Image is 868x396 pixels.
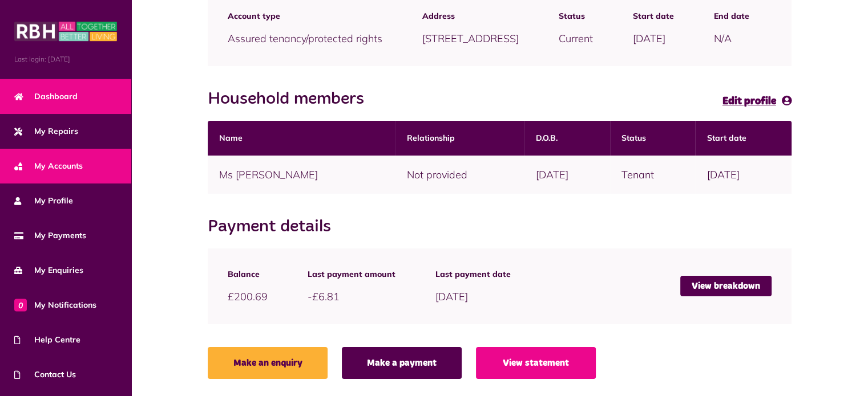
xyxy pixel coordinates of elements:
[435,290,468,303] span: [DATE]
[228,10,382,22] span: Account type
[422,32,519,45] span: [STREET_ADDRESS]
[14,230,86,242] span: My Payments
[633,32,665,45] span: [DATE]
[14,299,27,311] span: 0
[524,156,610,194] td: [DATE]
[342,347,462,379] a: Make a payment
[633,10,674,22] span: Start date
[14,125,78,137] span: My Repairs
[208,347,328,379] a: Make an enquiry
[680,276,772,296] a: View breakdown
[14,334,80,346] span: Help Centre
[228,32,382,45] span: Assured tenancy/protected rights
[308,290,340,303] span: -£6.81
[422,10,519,22] span: Address
[14,91,78,103] span: Dashboard
[14,264,83,276] span: My Enquiries
[476,347,596,379] a: View statement
[208,121,395,156] th: Name
[559,32,593,45] span: Current
[14,20,117,43] img: MyRBH
[14,160,83,172] span: My Accounts
[435,268,511,280] span: Last payment date
[610,156,696,194] td: Tenant
[559,10,593,22] span: Status
[695,121,791,156] th: Start date
[228,268,268,280] span: Balance
[714,10,749,22] span: End date
[524,121,610,156] th: D.O.B.
[395,121,524,156] th: Relationship
[14,369,76,381] span: Contact Us
[228,290,268,303] span: £200.69
[208,217,342,237] h2: Payment details
[722,93,792,109] a: Edit profile
[610,121,696,156] th: Status
[14,54,117,64] span: Last login: [DATE]
[208,156,395,194] td: Ms [PERSON_NAME]
[208,89,376,109] h2: Household members
[395,156,524,194] td: Not provided
[14,299,96,311] span: My Notifications
[722,96,776,107] span: Edit profile
[695,156,791,194] td: [DATE]
[714,32,732,45] span: N/A
[308,268,395,280] span: Last payment amount
[14,195,73,207] span: My Profile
